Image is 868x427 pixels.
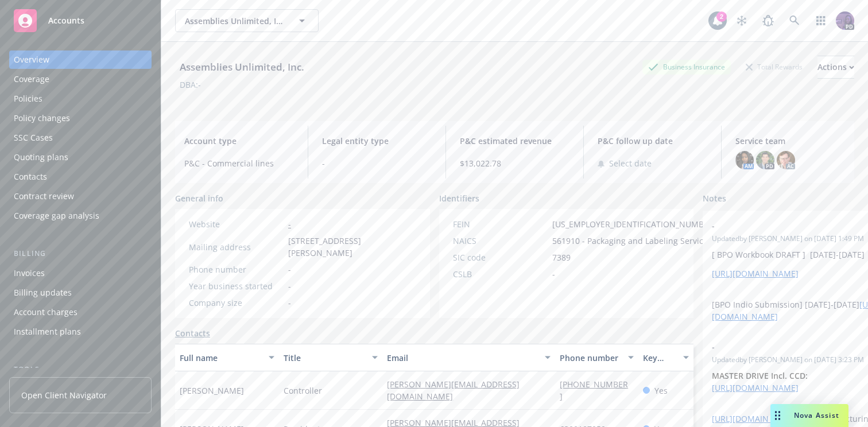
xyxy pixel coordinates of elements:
span: Open Client Navigator [21,389,107,401]
span: - [288,263,291,275]
div: Billing updates [14,284,72,302]
span: P&C - Commercial lines [184,157,294,169]
span: P&C follow up date [598,135,707,147]
span: - [322,157,432,169]
a: Switch app [809,9,832,32]
span: $13,022.78 [460,157,569,169]
div: SSC Cases [14,129,53,147]
div: Contract review [14,187,74,205]
a: Account charges [9,303,152,321]
div: Coverage [14,70,49,88]
span: Assemblies Unlimited, Inc. [185,15,284,27]
div: 2 [716,11,727,22]
a: Coverage gap analysis [9,207,152,225]
a: SSC Cases [9,129,152,147]
div: Account charges [14,303,77,321]
a: Report a Bug [757,9,780,32]
span: Legal entity type [322,135,432,147]
a: Stop snowing [730,9,753,32]
a: [URL][DOMAIN_NAME] [712,268,799,279]
button: Email [382,344,555,371]
button: Actions [817,56,854,79]
div: Policy changes [14,109,70,127]
a: [URL][DOMAIN_NAME] [712,382,799,393]
div: FEIN [453,218,548,230]
div: DBA: - [180,79,201,91]
span: Controller [284,385,322,397]
div: Phone number [560,352,621,364]
span: General info [175,192,223,204]
button: Assemblies Unlimited, Inc. [175,9,319,32]
div: Quoting plans [14,148,68,166]
span: Accounts [48,16,84,25]
span: 7389 [552,251,571,263]
a: [PERSON_NAME][EMAIL_ADDRESS][DOMAIN_NAME] [387,379,520,402]
img: photo [735,151,754,169]
div: Key contact [643,352,676,364]
div: SIC code [453,251,548,263]
div: Installment plans [14,323,81,341]
a: [URL][DOMAIN_NAME] [712,413,799,424]
span: Nova Assist [794,410,839,420]
span: [STREET_ADDRESS][PERSON_NAME] [288,235,416,259]
button: Key contact [638,344,693,371]
button: Nova Assist [770,404,848,427]
div: Actions [817,56,854,78]
span: 561910 - Packaging and Labeling Services [552,235,712,247]
div: Company size [189,297,284,309]
a: Coverage [9,70,152,88]
div: Tools [9,364,152,375]
span: - [288,297,291,309]
div: NAICS [453,235,548,247]
span: [PERSON_NAME] [180,385,244,397]
a: Contract review [9,187,152,205]
div: Website [189,218,284,230]
a: Contacts [175,327,210,339]
div: Phone number [189,263,284,275]
button: Full name [175,344,279,371]
a: Overview [9,51,152,69]
div: Total Rewards [740,60,808,74]
a: Policy changes [9,109,152,127]
div: Invoices [14,264,45,282]
img: photo [836,11,854,30]
div: Full name [180,352,262,364]
div: Overview [14,51,49,69]
img: photo [777,151,795,169]
div: Email [387,352,538,364]
span: Yes [654,385,668,397]
div: Mailing address [189,241,284,253]
div: Policies [14,90,42,108]
button: Phone number [555,344,638,371]
div: Business Insurance [642,60,731,74]
div: Drag to move [770,404,785,427]
a: Billing updates [9,284,152,302]
span: - [288,280,291,292]
a: Invoices [9,264,152,282]
a: Contacts [9,168,152,186]
a: Quoting plans [9,148,152,166]
span: Service team [735,135,845,147]
div: Assemblies Unlimited, Inc. [175,60,309,75]
span: Account type [184,135,294,147]
div: Title [284,352,366,364]
div: Billing [9,248,152,259]
a: Search [783,9,806,32]
button: Title [279,344,383,371]
span: P&C estimated revenue [460,135,569,147]
a: Accounts [9,5,152,37]
span: - [552,268,555,280]
div: CSLB [453,268,548,280]
img: photo [756,151,774,169]
a: - [288,219,291,230]
strong: MASTER DRIVE Incl. CCD: [712,370,808,381]
div: Year business started [189,280,284,292]
div: Contacts [14,168,47,186]
a: Policies [9,90,152,108]
span: Identifiers [439,192,479,204]
span: [US_EMPLOYER_IDENTIFICATION_NUMBER] [552,218,716,230]
div: Coverage gap analysis [14,207,99,225]
span: Select date [609,157,652,169]
a: [PHONE_NUMBER] [560,379,628,402]
a: Installment plans [9,323,152,341]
